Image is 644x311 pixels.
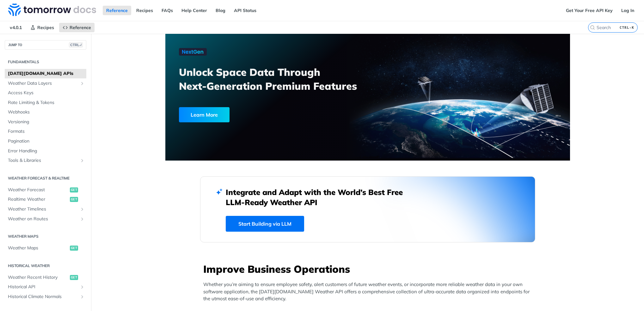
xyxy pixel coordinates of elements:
span: Pagination [8,138,85,144]
a: Reference [59,23,95,32]
button: Show subpages for Historical Climate Normals [80,294,85,299]
span: CTRL-/ [69,42,83,47]
a: Blog [212,6,229,15]
a: Weather Data LayersShow subpages for Weather Data Layers [5,79,86,88]
a: Historical APIShow subpages for Historical API [5,282,86,292]
span: Reference [70,25,91,30]
span: Realtime Weather [8,196,68,203]
a: Log In [618,6,638,15]
p: Whether you’re aiming to ensure employee safety, alert customers of future weather events, or inc... [203,281,535,302]
a: Error Handling [5,146,86,156]
span: Weather Recent History [8,274,68,281]
span: Historical Climate Normals [8,294,78,300]
span: Weather Data Layers [8,80,78,87]
a: FAQs [158,6,176,15]
a: [DATE][DOMAIN_NAME] APIs [5,69,86,78]
a: Webhooks [5,107,86,117]
button: Show subpages for Historical API [80,284,85,290]
span: v4.0.1 [6,23,25,32]
span: Access Keys [8,90,85,96]
span: Weather Maps [8,245,68,251]
h2: Fundamentals [5,59,86,65]
span: Weather Timelines [8,206,78,212]
a: Tools & LibrariesShow subpages for Tools & Libraries [5,156,86,165]
a: Historical Climate NormalsShow subpages for Historical Climate Normals [5,292,86,302]
span: get [70,197,78,202]
button: Show subpages for Weather Timelines [80,207,85,212]
img: NextGen [179,48,207,56]
span: Recipes [37,25,54,30]
a: Rate Limiting & Tokens [5,98,86,107]
h2: Integrate and Adapt with the World’s Best Free LLM-Ready Weather API [226,187,412,207]
a: Weather on RoutesShow subpages for Weather on Routes [5,214,86,224]
a: Start Building via LLM [226,216,304,232]
a: Realtime Weatherget [5,195,86,204]
a: Recipes [133,6,156,15]
span: Weather Forecast [8,187,68,193]
span: Weather on Routes [8,216,78,222]
span: get [70,187,78,192]
h3: Unlock Space Data Through Next-Generation Premium Features [179,65,375,93]
span: get [70,246,78,251]
svg: Search [590,25,595,30]
img: Tomorrow.io Weather API Docs [8,3,96,16]
a: API Status [230,6,260,15]
h3: Improve Business Operations [203,262,535,276]
button: Show subpages for Tools & Libraries [80,158,85,163]
a: Versioning [5,117,86,127]
a: Weather Recent Historyget [5,273,86,282]
kbd: CTRL-K [618,24,636,31]
span: get [70,275,78,280]
a: Weather Mapsget [5,243,86,253]
span: Formats [8,128,85,135]
a: Recipes [27,23,58,32]
span: Error Handling [8,148,85,154]
span: Tools & Libraries [8,157,78,164]
a: Formats [5,127,86,136]
span: Versioning [8,119,85,125]
a: Pagination [5,137,86,146]
a: Access Keys [5,88,86,98]
h2: Weather Forecast & realtime [5,175,86,181]
div: Learn More [179,107,230,122]
h2: Weather Maps [5,234,86,239]
a: Reference [103,6,131,15]
span: Webhooks [8,109,85,115]
button: Show subpages for Weather on Routes [80,216,85,222]
button: JUMP TOCTRL-/ [5,40,86,50]
span: [DATE][DOMAIN_NAME] APIs [8,70,85,77]
span: Rate Limiting & Tokens [8,100,85,106]
a: Help Center [178,6,211,15]
a: Learn More [179,107,335,122]
a: Get Your Free API Key [562,6,616,15]
span: Historical API [8,284,78,290]
a: Weather TimelinesShow subpages for Weather Timelines [5,204,86,214]
button: Show subpages for Weather Data Layers [80,81,85,86]
a: Weather Forecastget [5,185,86,195]
h2: Historical Weather [5,263,86,269]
